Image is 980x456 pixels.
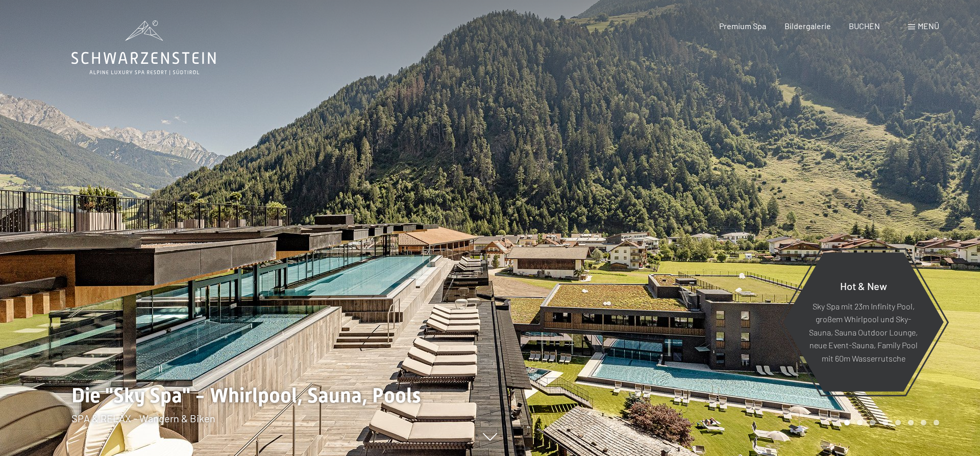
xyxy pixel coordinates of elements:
div: Carousel Page 2 [857,420,863,425]
p: Sky Spa mit 23m Infinity Pool, großem Whirlpool und Sky-Sauna, Sauna Outdoor Lounge, neue Event-S... [808,299,919,365]
div: Carousel Page 1 (Current Slide) [844,420,850,425]
div: Carousel Page 5 [895,420,901,425]
a: BUCHEN [849,21,880,31]
div: Carousel Page 6 [908,420,914,425]
a: Premium Spa [719,21,766,31]
a: Bildergalerie [785,21,831,31]
div: Carousel Page 3 [870,420,875,425]
div: Carousel Page 7 [921,420,926,425]
a: Hot & New Sky Spa mit 23m Infinity Pool, großem Whirlpool und Sky-Sauna, Sauna Outdoor Lounge, ne... [782,252,944,392]
span: Hot & New [840,279,887,292]
span: Menü [918,21,939,31]
div: Carousel Page 8 [934,420,939,425]
div: Carousel Page 4 [883,420,888,425]
div: Carousel Pagination [841,420,939,425]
